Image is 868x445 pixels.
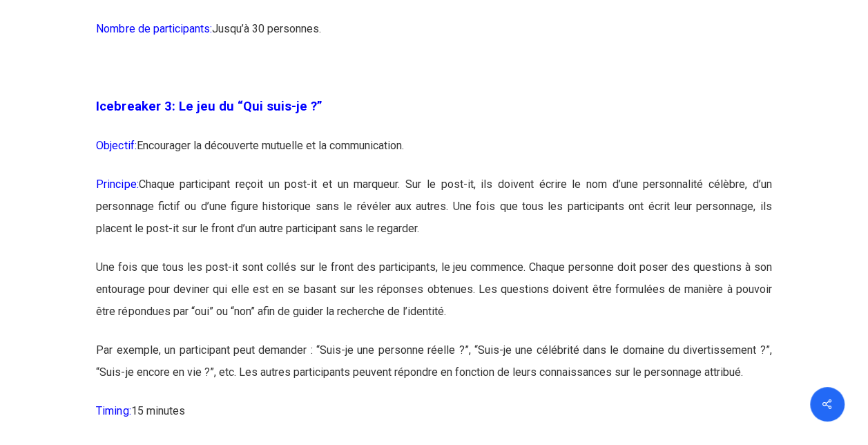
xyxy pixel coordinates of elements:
[96,22,211,35] span: Nombre de participants:
[96,339,771,400] p: Par exemple, un participant peut demander : “Suis-je une personne réelle ?”, “Suis-je une célébri...
[96,139,136,152] span: Objectif:
[96,18,771,57] p: Jusqu’à 30 personnes.
[96,178,138,191] span: Principe:
[96,404,131,417] span: Timing:
[96,99,322,114] span: Icebreaker 3: Le jeu du “Qui suis-je ?”
[96,400,771,439] p: 15 minutes
[96,256,771,339] p: Une fois que tous les post-it sont collés sur le front des participants, le jeu commence. Chaque ...
[96,135,771,173] p: Encourager la découverte mutuelle et la communication.
[96,173,771,256] p: Chaque participant reçoit un post-it et un marqueur. Sur le post-it, ils doivent écrire le nom d’...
